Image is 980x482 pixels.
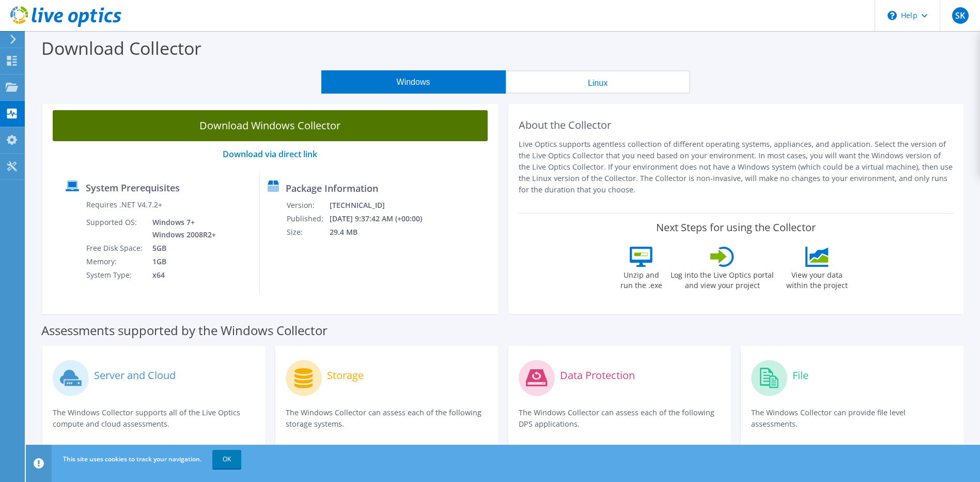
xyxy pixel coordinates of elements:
[321,70,506,94] button: Windows
[286,407,488,430] p: The Windows Collector can assess each of the following storage systems.
[41,36,201,60] label: Download Collector
[617,267,665,291] label: Unzip and run the .exe
[656,221,816,234] label: Next Steps for using the Collector
[145,216,218,242] td: Windows 7+ Windows 2008R2+
[212,450,241,469] a: OK
[329,225,436,239] td: 29.4 MB
[86,216,145,242] td: Supported OS:
[952,7,969,24] span: SK
[506,70,690,94] button: Linux
[286,199,329,212] td: Version:
[223,148,317,160] a: Download via direct link
[94,370,176,381] label: Server and Cloud
[329,199,436,212] td: [TECHNICAL_ID]
[519,139,954,195] p: Live Optics supports agentless collection of different operating systems, appliances, and applica...
[560,370,635,381] label: Data Protection
[751,407,953,430] p: The Windows Collector can provide file level assessments.
[41,325,328,336] label: Assessments supported by the Windows Collector
[86,200,162,210] label: Requires .NET V4.7.2+
[53,407,255,430] p: The Windows Collector supports all of the Live Optics compute and cloud assessments.
[86,255,145,268] td: Memory:
[63,455,201,463] span: This site uses cookies to track your navigation.
[145,242,218,255] td: 5GB
[792,370,808,381] label: File
[286,212,329,225] td: Published:
[86,242,145,255] td: Free Disk Space:
[86,268,145,282] td: System Type:
[327,370,364,381] label: Storage
[145,255,218,268] td: 1GB
[670,267,774,291] label: Log into the Live Optics portal and view your project
[86,183,180,193] label: System Prerequisites
[286,225,329,239] td: Size:
[519,119,954,131] h2: About the Collector
[329,212,436,225] td: [DATE] 9:37:42 AM (+00:00)
[780,267,854,291] label: View your data within the project
[53,110,488,141] a: Download Windows Collector
[888,11,897,20] svg: \n
[519,407,721,430] p: The Windows Collector can assess each of the following DPS applications.
[286,183,378,193] label: Package Information
[145,268,218,282] td: x64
